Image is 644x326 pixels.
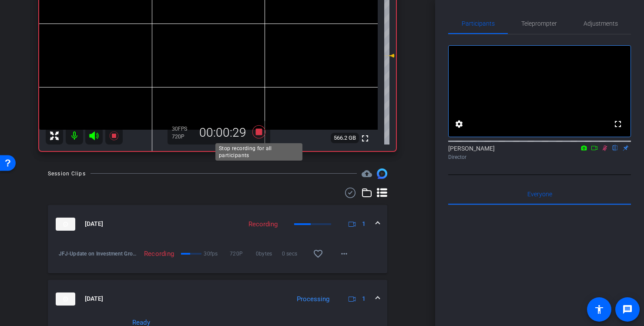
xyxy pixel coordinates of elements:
[454,119,464,129] mat-icon: settings
[282,249,308,258] span: 0 secs
[244,219,282,229] div: Recording
[362,168,372,179] mat-icon: cloud_upload
[527,191,552,197] span: Everyone
[256,249,282,258] span: 0bytes
[362,219,366,229] span: 1
[48,169,86,178] div: Session Clips
[85,219,103,229] span: [DATE]
[377,168,387,179] img: Session clips
[360,133,370,144] mat-icon: fullscreen
[362,294,366,303] span: 1
[85,294,103,303] span: [DATE]
[172,125,194,132] div: 30
[448,144,631,161] div: [PERSON_NAME]
[462,20,495,27] span: Participants
[48,243,387,273] div: thumb-nail[DATE]Recording1
[139,249,178,258] div: Recording
[59,249,139,258] span: JFJ-Update on Investment Group strategic priorities-[PERSON_NAME]-JKJ take 2-2025-08-13-10-31-13-...
[48,280,387,318] mat-expansion-panel-header: thumb-nail[DATE]Processing1
[56,218,75,231] img: thumb-nail
[613,119,623,129] mat-icon: fullscreen
[194,125,252,140] div: 00:00:29
[384,50,395,61] mat-icon: 0 dB
[215,143,302,161] div: Stop recording for all participants
[313,249,323,259] mat-icon: favorite_border
[521,20,557,27] span: Teleprompter
[362,168,372,179] span: Destinations for your clips
[594,304,604,315] mat-icon: accessibility
[48,205,387,243] mat-expansion-panel-header: thumb-nail[DATE]Recording1
[178,126,187,132] span: FPS
[204,249,230,258] span: 30fps
[339,249,349,259] mat-icon: more_horiz
[584,20,618,27] span: Adjustments
[292,294,334,304] div: Processing
[622,304,633,315] mat-icon: message
[56,292,75,306] img: thumb-nail
[172,133,194,140] div: 720P
[448,153,631,161] div: Director
[610,144,621,151] mat-icon: flip
[230,249,256,258] span: 720P
[331,133,359,143] span: 566.2 GB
